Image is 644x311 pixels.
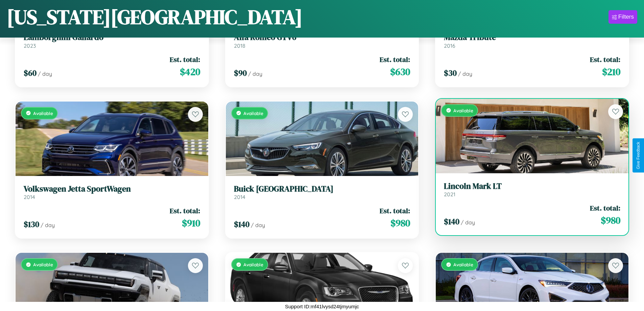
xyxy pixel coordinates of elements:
[24,67,37,79] span: $ 60
[444,42,455,49] span: 2016
[590,54,620,64] span: Est. total:
[24,184,200,201] a: Volkswagen Jetta SportWagen2014
[444,181,620,191] h3: Lincoln Mark LT
[24,219,39,230] span: $ 130
[380,206,410,216] span: Est. total:
[248,70,262,77] span: / day
[24,184,200,194] h3: Volkswagen Jetta SportWagen
[285,302,359,311] p: Support ID: mf41lvysd24tjmyumjc
[444,216,459,227] span: $ 140
[444,67,457,79] span: $ 30
[24,42,36,49] span: 2023
[38,70,52,77] span: / day
[444,32,620,42] h3: Mazda Tribute
[601,214,620,227] span: $ 980
[453,108,473,113] span: Available
[33,110,53,116] span: Available
[444,181,620,198] a: Lincoln Mark LT2021
[24,194,35,200] span: 2014
[609,10,637,24] button: Filters
[590,203,620,213] span: Est. total:
[251,222,265,228] span: / day
[243,262,263,267] span: Available
[234,194,245,200] span: 2014
[461,219,475,226] span: / day
[33,262,53,267] span: Available
[602,65,620,79] span: $ 210
[170,54,200,64] span: Est. total:
[234,184,410,201] a: Buick [GEOGRAPHIC_DATA]2014
[390,216,410,230] span: $ 980
[41,222,55,228] span: / day
[636,142,641,169] div: Give Feedback
[234,219,249,230] span: $ 140
[180,65,200,79] span: $ 420
[234,32,410,42] h3: Alfa Romeo GTV6
[444,32,620,49] a: Mazda Tribute2016
[170,206,200,216] span: Est. total:
[234,42,245,49] span: 2018
[618,14,634,20] div: Filters
[234,184,410,194] h3: Buick [GEOGRAPHIC_DATA]
[182,216,200,230] span: $ 910
[234,67,247,79] span: $ 90
[458,70,472,77] span: / day
[234,32,410,49] a: Alfa Romeo GTV62018
[444,191,455,198] span: 2021
[390,65,410,79] span: $ 630
[243,110,263,116] span: Available
[7,3,303,31] h1: [US_STATE][GEOGRAPHIC_DATA]
[380,54,410,64] span: Est. total:
[24,32,200,42] h3: Lamborghini Gallardo
[453,262,473,267] span: Available
[24,32,200,49] a: Lamborghini Gallardo2023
